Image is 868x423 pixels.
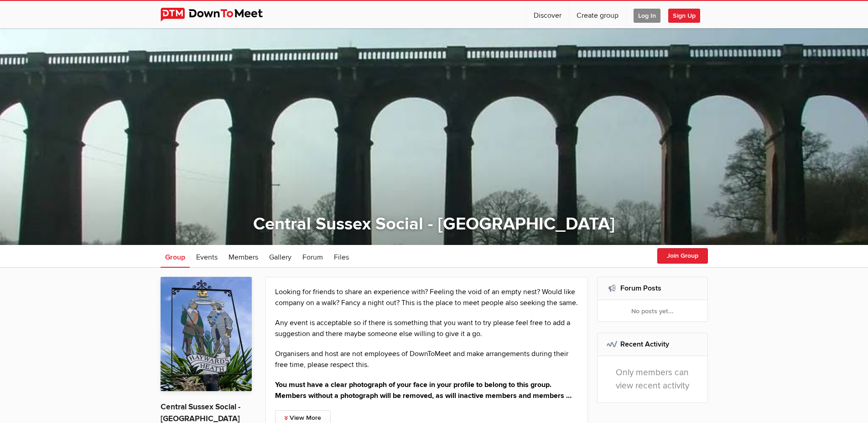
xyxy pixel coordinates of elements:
[165,253,185,262] span: Group
[192,245,222,268] a: Events
[275,317,579,339] p: Any event is acceptable so if there is something that you want to try please feel free to add a s...
[620,284,661,293] a: Forum Posts
[598,300,707,322] div: No posts yet...
[329,245,353,268] a: Files
[634,9,660,23] span: Log In
[598,356,707,403] div: Only members can view recent activity
[275,380,572,400] strong: You must have a clear photograph of your face in your profile to belong to this group. Members wi...
[302,253,323,262] span: Forum
[269,253,291,262] span: Gallery
[161,277,252,391] img: Central Sussex Social - Haywards Heath
[668,9,700,23] span: Sign Up
[229,253,258,262] span: Members
[275,286,579,308] p: Looking for friends to share an experience with? Feeling the void of an empty nest? Would like co...
[265,245,296,268] a: Gallery
[161,8,277,21] img: DownToMeet
[224,245,263,268] a: Members
[657,248,708,264] button: Join Group
[569,1,626,28] a: Create group
[334,253,349,262] span: Files
[275,348,579,370] p: Organisers and host are not employees of DownToMeet and make arrangements during their free time,...
[298,245,327,268] a: Forum
[526,1,569,28] a: Discover
[626,1,668,28] a: Log In
[161,245,190,268] a: Group
[668,1,707,28] a: Sign Up
[196,253,218,262] span: Events
[607,333,698,355] h2: Recent Activity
